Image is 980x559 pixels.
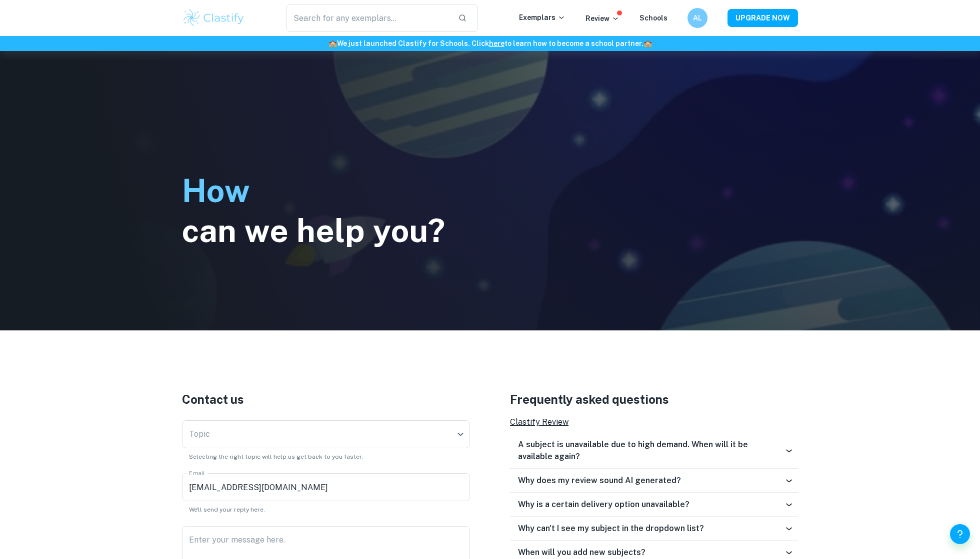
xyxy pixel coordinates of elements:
[2,38,978,49] h6: We just launched Clastify for Schools. Click to learn how to become a school partner.
[217,211,236,251] span: n
[286,4,450,32] input: Search for any exemplars...
[334,211,345,251] span: l
[391,211,409,251] span: o
[950,524,970,544] button: Help and Feedback
[315,211,334,251] span: e
[727,9,798,27] button: UPGRADE NOW
[489,39,504,47] a: here
[199,211,217,251] span: a
[189,505,463,514] p: We'll send your reply here.
[518,475,681,487] h6: Why does my review sound AI generated?
[518,499,689,511] h6: Why is a certain delivery option unavailable?
[206,171,224,211] span: o
[518,439,784,463] h6: A subject is unavailable due to high demand. When will it be available again?
[182,211,199,251] span: c
[510,390,798,408] h4: Frequently asked questions
[639,14,667,22] a: Schools
[428,211,445,251] span: ?
[510,517,798,541] div: Why can't I see my subject in the dropdown list?
[518,523,704,535] h6: Why can't I see my subject in the dropdown list?
[224,171,249,211] span: w
[345,211,365,251] span: p
[244,211,269,251] span: w
[269,211,288,251] span: e
[182,8,245,28] img: Clastify logo
[182,390,470,408] h4: Contact us
[373,211,391,251] span: y
[296,211,315,251] span: h
[643,39,652,47] span: 🏫
[518,547,645,559] h6: When will you add new subjects?
[519,12,565,23] p: Exemplars
[182,171,206,211] span: H
[328,39,337,47] span: 🏫
[692,12,703,23] h6: AL
[189,469,205,477] label: Email
[510,416,798,429] h6: Clastify Review
[510,433,798,469] div: A subject is unavailable due to high demand. When will it be available again?
[409,211,428,251] span: u
[510,469,798,493] div: Why does my review sound AI generated?
[510,493,798,517] div: Why is a certain delivery option unavailable?
[585,13,619,24] p: Review
[189,452,463,461] p: Selecting the right topic will help us get back to you faster.
[687,8,707,28] button: AL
